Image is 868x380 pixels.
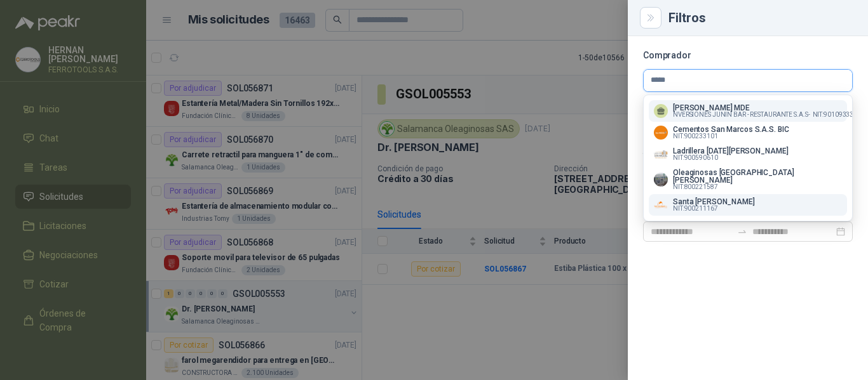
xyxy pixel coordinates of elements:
span: swap-right [737,226,747,237]
span: to [737,226,747,237]
img: Company Logo [654,173,668,187]
p: Comprador [643,51,853,59]
span: NIT : 800221587 [673,184,718,190]
p: Oleaginosas [GEOGRAPHIC_DATA][PERSON_NAME] [673,169,842,184]
button: Close [643,10,658,25]
button: Company LogoOleaginosas [GEOGRAPHIC_DATA][PERSON_NAME]NIT:800221587 [649,165,847,194]
button: Company LogoLadrillera [DATE][PERSON_NAME]NIT:900590610 [649,143,847,165]
img: Company Logo [654,126,668,140]
span: NVERSIONES JUNIN BAR - RESTAURANTE S.A.S - [673,112,810,118]
span: NIT : 900211167 [673,206,718,212]
span: NIT : 901093339 [813,112,858,118]
button: [PERSON_NAME] MDENVERSIONES JUNIN BAR - RESTAURANTE S.A.S-NIT:901093339 [649,100,847,122]
button: Company LogoSanta [PERSON_NAME]NIT:900211167 [649,194,847,216]
img: Company Logo [654,198,668,212]
span: NIT : 900590610 [673,155,718,161]
p: Ladrillera [DATE][PERSON_NAME] [673,147,788,155]
div: Filtros [668,11,853,24]
p: Cementos San Marcos S.A.S. BIC [673,126,789,133]
span: NIT : 900233101 [673,133,718,140]
img: Company Logo [654,147,668,161]
p: [PERSON_NAME] MDE [673,104,857,112]
p: Santa [PERSON_NAME] [673,198,755,206]
button: Company LogoCementos San Marcos S.A.S. BICNIT:900233101 [649,122,847,143]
